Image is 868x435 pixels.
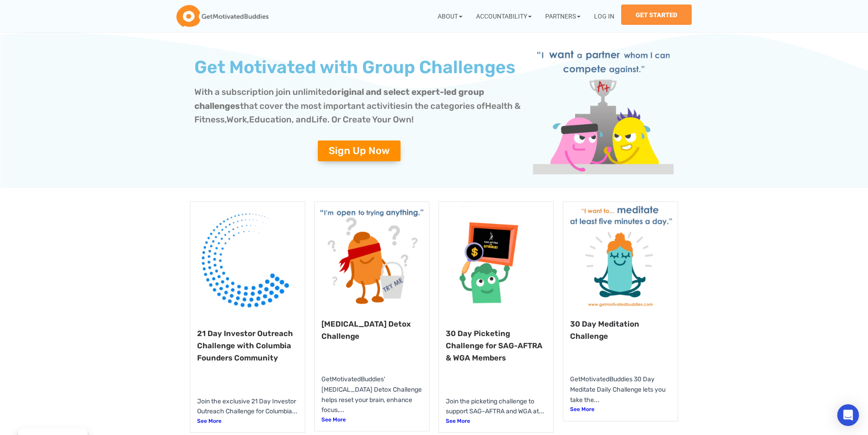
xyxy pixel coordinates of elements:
img: group challenges for motivation [533,46,674,174]
p: GetMotivatedBuddies' [MEDICAL_DATA] Detox Challenge helps reset your brain, enhance focus,... [321,374,422,416]
img: meditation challenge [563,202,678,307]
h1: Get Motivated with Group Challenges [194,59,524,76]
a: See More [197,417,298,426]
p: Join the picketing challenge to support SAG-AFTRA and WGA at... [446,397,547,417]
a: Log In [587,5,621,28]
span: , [247,114,249,125]
a: 30 Day Picketing Challenge for SAG-AFTRA & WGA Members [446,329,542,362]
a: Sign Up Now [318,140,401,161]
a: [MEDICAL_DATA] Detox Challenge [321,319,411,341]
a: See More [321,416,422,424]
span: Sign Up Now [329,146,390,156]
a: See More [446,417,547,426]
img: Dopamine Detox Challenge [315,202,429,307]
a: About [431,5,469,28]
strong: original and select expert-led group challenges [194,87,484,111]
span: With a subscription join unlimited that cover the most important activities [194,87,484,111]
a: Partners [538,5,587,28]
a: Get Started [621,5,692,25]
span: Life [311,114,327,125]
p: Join the exclusive 21 Day Investor Outreach Challenge for Columbia... [197,397,298,417]
a: See More [570,405,671,414]
span: Education [249,114,292,125]
span: . Or Create Your Own! [327,114,414,125]
img: GetMotivatedBuddies [176,5,269,28]
a: 21 Day Investor Outreach Challenge with Columbia Founders Community [197,329,293,362]
span: , and [292,114,311,125]
a: 30 Day Meditation Challenge [570,319,639,341]
div: Open Intercom Messenger [837,404,859,426]
span: , [225,114,226,125]
p: GetMotivatedBuddies 30 Day Meditate Daily Challenge lets you take the... [570,374,671,405]
a: Accountability [469,5,538,28]
img: SAG-AFTRA and WGA members staying motivated during the strike with GetMotivatedBuddies [439,202,553,316]
span: Work [226,114,247,125]
img: Columbia Founders Community Logo [190,202,305,316]
span: in the categories of [405,101,485,111]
